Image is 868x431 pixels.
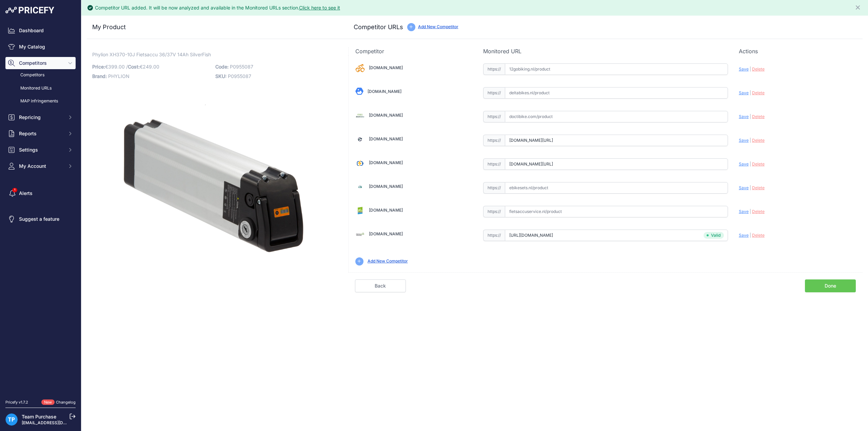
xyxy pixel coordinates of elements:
[19,130,63,137] span: Reports
[739,90,749,95] span: Save
[369,136,403,141] a: [DOMAIN_NAME]
[752,114,765,119] span: Delete
[805,279,856,292] a: Done
[483,111,505,122] span: https://
[19,163,63,170] span: My Account
[750,90,751,95] span: |
[483,230,505,241] span: https://
[505,206,728,217] input: fietsaccuservice.nl/product
[369,113,403,118] a: [DOMAIN_NAME]
[228,73,251,79] span: P0955087
[22,420,93,425] a: [EMAIL_ADDRESS][DOMAIN_NAME]
[230,64,253,70] span: P0955087
[215,64,229,70] span: Code:
[752,66,765,72] span: Delete
[355,47,472,55] p: Competitor
[126,64,159,70] span: / €
[41,399,55,405] span: New
[92,22,335,32] h3: My Product
[108,73,130,79] span: PHYLION
[5,144,76,156] button: Settings
[483,63,505,75] span: https://
[368,258,408,263] a: Add New Competitor
[354,22,403,32] h3: Competitor URLs
[752,90,765,95] span: Delete
[752,138,765,143] span: Delete
[19,114,63,121] span: Repricing
[128,64,140,70] span: Cost:
[369,208,403,213] a: [DOMAIN_NAME]
[739,233,749,238] span: Save
[505,230,728,241] input: fietsaccuwinkel.nl/product
[739,185,749,190] span: Save
[739,209,749,214] span: Save
[739,114,749,119] span: Save
[19,146,63,153] span: Settings
[5,57,76,69] button: Competitors
[483,206,505,217] span: https://
[505,182,728,194] input: ebikesets.nl/product
[750,161,751,166] span: |
[5,82,76,94] a: Monitored URLs
[752,209,765,214] span: Delete
[505,158,728,170] input: e-bikeaccuspecialist.nl/product
[483,47,728,55] p: Monitored URL
[5,187,76,199] a: Alerts
[5,128,76,140] button: Reports
[108,64,125,70] span: 399.00
[750,209,751,214] span: |
[750,114,751,119] span: |
[92,62,211,72] p: €
[56,400,76,405] a: Changelog
[92,64,105,70] span: Price:
[368,89,401,94] a: [DOMAIN_NAME]
[739,161,749,166] span: Save
[739,138,749,143] span: Save
[5,24,76,391] nav: Sidebar
[483,87,505,99] span: https://
[505,87,728,99] input: deltabikes.nl/product
[299,5,340,11] a: Click here to see it
[5,41,76,53] a: My Catalog
[854,3,863,11] button: Close
[5,160,76,172] button: My Account
[369,160,403,165] a: [DOMAIN_NAME]
[19,60,63,66] span: Competitors
[505,135,728,146] input: e-bikeaccu.nl/product
[752,233,765,238] span: Delete
[5,7,54,14] img: Pricefy Logo
[750,185,751,190] span: |
[143,64,159,70] span: 249.00
[5,111,76,123] button: Repricing
[750,138,751,143] span: |
[750,233,751,238] span: |
[95,4,340,11] div: Competitor URL added. It will be now analyzed and available in the Monitored URLs section.
[739,66,749,72] span: Save
[505,111,728,122] input: doctibike.com/product
[355,279,406,292] a: Back
[215,73,226,79] span: SKU:
[483,135,505,146] span: https://
[5,95,76,107] a: MAP infringements
[750,66,751,72] span: |
[369,184,403,189] a: [DOMAIN_NAME]
[505,63,728,75] input: 12gobiking.nl/product
[5,213,76,225] a: Suggest a feature
[5,399,28,405] div: Pricefy v1.7.2
[752,161,765,166] span: Delete
[369,65,403,70] a: [DOMAIN_NAME]
[22,414,56,419] a: Team Purchase
[369,231,403,236] a: [DOMAIN_NAME]
[92,50,211,59] span: Phylion XH370-10J Fietsaccu 36/37V 14Ah SilverFish
[418,24,458,29] a: Add New Competitor
[92,73,107,79] span: Brand:
[752,185,765,190] span: Delete
[5,24,76,37] a: Dashboard
[5,69,76,81] a: Competitors
[739,47,856,55] p: Actions
[483,158,505,170] span: https://
[483,182,505,194] span: https://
